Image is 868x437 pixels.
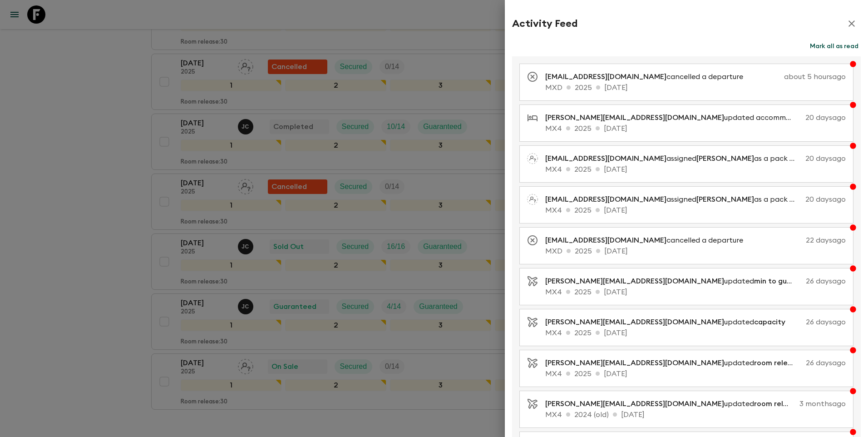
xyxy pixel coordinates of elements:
[545,237,666,244] span: [EMAIL_ADDRESS][DOMAIN_NAME]
[545,278,724,285] span: [PERSON_NAME][EMAIL_ADDRESS][DOMAIN_NAME]
[696,196,754,203] span: [PERSON_NAME]
[806,358,846,368] p: 26 days ago
[545,194,802,205] p: assigned as a pack leader
[545,112,802,123] p: updated accommodation
[545,205,846,216] p: MX4 2025 [DATE]
[545,317,793,328] p: updated
[545,276,802,287] p: updated
[545,359,724,367] span: [PERSON_NAME][EMAIL_ADDRESS][DOMAIN_NAME]
[754,318,785,326] span: capacity
[545,153,802,164] p: assigned as a pack leader
[696,155,754,162] span: [PERSON_NAME]
[805,153,846,164] p: 20 days ago
[545,73,666,80] span: [EMAIL_ADDRESS][DOMAIN_NAME]
[545,398,796,409] p: updated
[806,276,846,287] p: 26 days ago
[545,123,846,134] p: MX4 2025 [DATE]
[805,194,846,205] p: 20 days ago
[754,400,818,407] span: room release days
[545,318,724,326] span: [PERSON_NAME][EMAIL_ADDRESS][DOMAIN_NAME]
[545,155,666,162] span: [EMAIL_ADDRESS][DOMAIN_NAME]
[545,164,846,175] p: MX4 2025 [DATE]
[545,358,802,368] p: updated
[545,235,750,246] p: cancelled a departure
[796,317,846,328] p: 26 days ago
[754,71,846,82] p: about 5 hours ago
[545,196,666,203] span: [EMAIL_ADDRESS][DOMAIN_NAME]
[754,278,815,285] span: min to guarantee
[545,287,846,298] p: MX4 2025 [DATE]
[512,18,577,30] h2: Activity Feed
[545,71,750,82] p: cancelled a departure
[545,114,724,121] span: [PERSON_NAME][EMAIL_ADDRESS][DOMAIN_NAME]
[545,400,724,407] span: [PERSON_NAME][EMAIL_ADDRESS][DOMAIN_NAME]
[808,40,861,53] button: Mark all as read
[545,368,846,379] p: MX4 2025 [DATE]
[754,359,818,367] span: room release days
[799,398,846,409] p: 3 months ago
[545,82,846,93] p: MXD 2025 [DATE]
[545,246,846,257] p: MXD 2025 [DATE]
[805,112,846,123] p: 20 days ago
[545,328,846,338] p: MX4 2025 [DATE]
[754,235,846,246] p: 22 days ago
[545,409,846,420] p: MX4 2024 (old) [DATE]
